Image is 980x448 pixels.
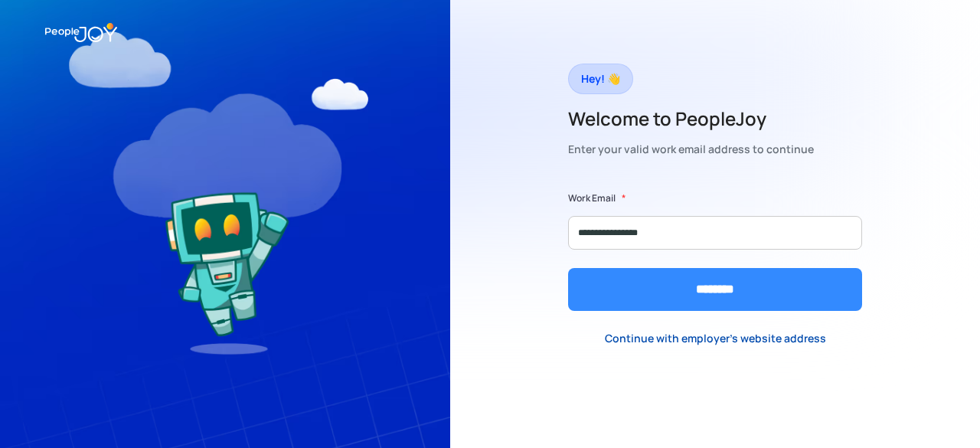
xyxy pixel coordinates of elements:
a: Continue with employer's website address [593,322,838,354]
div: Continue with employer's website address [605,331,826,346]
label: Work Email [568,191,616,206]
div: Enter your valid work email address to continue [568,139,814,160]
form: Form [568,191,862,311]
div: Hey! 👋 [581,68,620,90]
h2: Welcome to PeopleJoy [568,106,814,131]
